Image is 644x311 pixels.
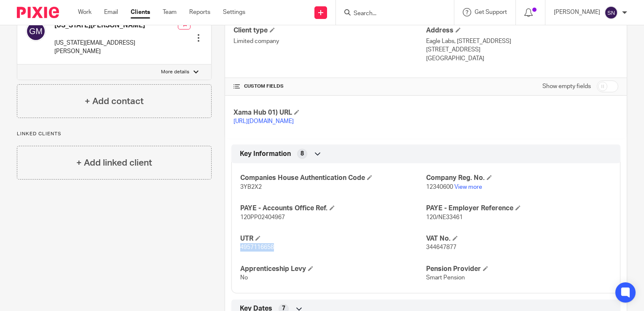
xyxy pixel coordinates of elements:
[240,265,426,273] h4: Apprenticeship Levy
[54,21,178,30] h4: [US_STATE][PERSON_NAME]
[426,265,612,273] h4: Pension Provider
[233,108,426,117] h4: Xama Hub 01) URL
[426,174,612,182] h4: Company Reg. No.
[353,10,429,18] input: Search
[426,54,618,63] p: [GEOGRAPHIC_DATA]
[240,244,274,250] span: 4957116658
[189,8,210,16] a: Reports
[76,156,152,169] h4: + Add linked client
[233,37,426,46] p: Limited company
[240,204,426,213] h4: PAYE - Accounts Office Ref.
[604,6,618,19] img: svg%3E
[161,69,189,75] p: More details
[233,118,294,124] a: [URL][DOMAIN_NAME]
[223,8,245,16] a: Settings
[426,244,456,250] span: 344647877
[475,9,507,15] span: Get Support
[17,131,212,137] p: Linked clients
[233,83,426,90] h4: CUSTOM FIELDS
[426,234,612,243] h4: VAT No.
[426,37,618,46] p: Eagle Labs, [STREET_ADDRESS]
[131,8,150,16] a: Clients
[78,8,91,16] a: Work
[454,184,482,190] a: View more
[163,8,177,16] a: Team
[17,7,59,18] img: Pixie
[301,150,304,158] span: 8
[426,26,618,35] h4: Address
[426,204,612,213] h4: PAYE - Employer Reference
[554,8,600,16] p: [PERSON_NAME]
[240,275,248,281] span: No
[542,82,591,91] label: Show empty fields
[426,46,618,54] p: [STREET_ADDRESS]
[426,275,465,281] span: Smart Pension
[240,150,291,158] span: Key Information
[426,214,463,220] span: 120/NE33461
[233,26,426,35] h4: Client type
[26,21,46,41] img: svg%3E
[54,39,178,56] p: [US_STATE][EMAIL_ADDRESS][PERSON_NAME]
[240,184,262,190] span: 3YB2X2
[240,214,285,220] span: 120PP02404967
[426,184,453,190] span: 12340600
[104,8,118,16] a: Email
[85,95,144,108] h4: + Add contact
[240,174,426,182] h4: Companies House Authentication Code
[240,234,426,243] h4: UTR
